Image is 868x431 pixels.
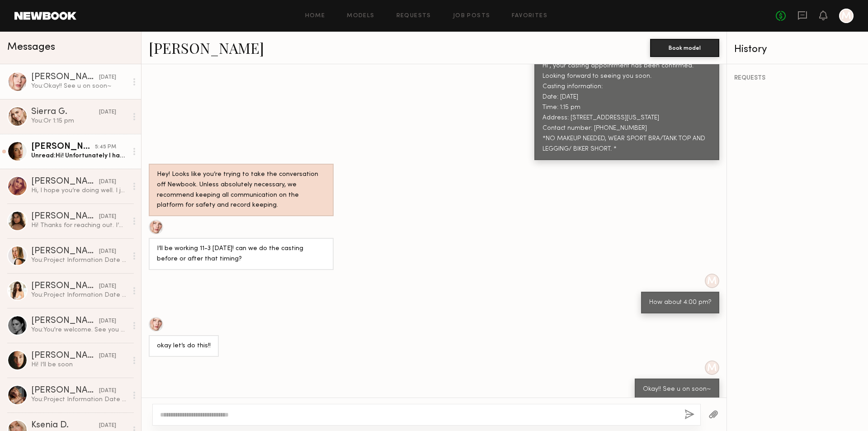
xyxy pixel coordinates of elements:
div: You: Or 1:15 pm [31,117,127,125]
div: Hi , your casting appointment has been confirmed. Looking forward to seeing you soon. Casting inf... [542,61,711,155]
a: Home [305,13,325,19]
div: History [734,44,861,55]
a: Models [347,13,374,19]
div: REQUESTS [734,75,861,81]
div: [PERSON_NAME] [31,142,95,152]
a: Job Posts [453,13,491,19]
div: How about 4:00 pm? [649,298,711,308]
button: Book model [650,39,719,57]
div: You: Okay!! See u on soon~ [31,82,127,90]
div: [PERSON_NAME] [31,317,99,326]
div: [DATE] [99,213,116,221]
a: M [839,9,854,23]
div: okay let’s do this!! [157,341,211,351]
div: [DATE] [99,108,116,117]
div: You: You're welcome. See you next week!! Thank you [31,326,127,334]
div: [PERSON_NAME] [31,351,99,360]
div: [DATE] [99,422,116,430]
div: 5:45 PM [95,143,116,152]
div: Hi, I hope you’re doing well. I just wanted to follow up and ask if you have any update for me re... [31,186,127,195]
div: [DATE] [99,247,116,256]
div: [PERSON_NAME] [31,247,99,256]
div: [PERSON_NAME] [31,177,99,186]
div: [DATE] [99,178,116,186]
div: [PERSON_NAME] [31,282,99,291]
a: Favorites [512,13,547,19]
div: [DATE] [99,282,116,291]
div: [DATE] [99,387,116,395]
div: I’ll be working 11-3 [DATE]! can we do the casting before or after that timing? [157,244,325,265]
div: Unread: Hi! Unfortunately I have a shoot [DATE]-[DATE] and head out of town [DATE]. Is it possibl... [31,152,127,160]
div: [DATE] [99,73,116,82]
a: Book model [650,43,719,51]
div: You: Project Information Date & Time: [ September] Location: [ [GEOGRAPHIC_DATA]] Duration: [ App... [31,291,127,299]
span: Messages [7,42,55,52]
div: Hi! Thanks for reaching out. I’m potentially interested. Would you let me know the date of the sh... [31,221,127,230]
div: Ksenia D. [31,421,99,430]
div: Hi! I’ll be soon [31,360,127,369]
div: [PERSON_NAME] [31,212,99,221]
a: Requests [396,13,431,19]
div: Hey! Looks like you’re trying to take the conversation off Newbook. Unless absolutely necessary, ... [157,170,325,211]
div: You: Project Information Date & Time: [ September] Location: [ [GEOGRAPHIC_DATA]] Duration: [ App... [31,395,127,404]
div: Sierra G. [31,108,99,117]
div: [DATE] [99,352,116,360]
a: [PERSON_NAME] [149,38,264,57]
div: [PERSON_NAME] [31,386,99,395]
div: Okay!! See u on soon~ [643,384,711,395]
div: [DATE] [99,317,116,326]
div: You: Project Information Date & Time: [ September] Location: [ [GEOGRAPHIC_DATA]] Duration: [ App... [31,256,127,265]
div: [PERSON_NAME] [31,73,99,82]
